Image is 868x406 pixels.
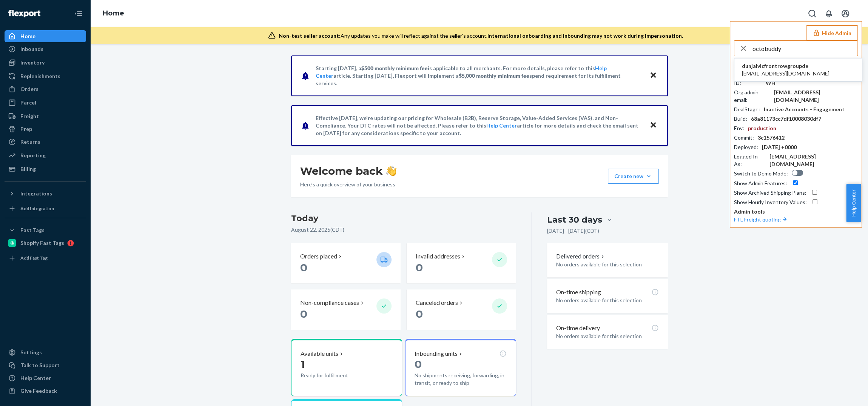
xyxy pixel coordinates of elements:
[821,6,836,21] button: Open notifications
[415,372,507,387] p: No shipments receiving, forwarding, in transit, or ready to ship
[291,339,402,396] button: Available units1Ready for fulfillment
[103,9,124,17] a: Home
[769,153,858,168] div: [EMAIL_ADDRESS][DOMAIN_NAME]
[5,359,86,371] button: Talk to Support
[742,70,829,77] span: [EMAIL_ADDRESS][DOMAIN_NAME]
[279,32,341,39] span: Non-test seller account:
[734,189,806,197] div: Show Archived Shipping Plans :
[300,298,359,307] p: Non-compliance cases
[5,70,86,82] a: Replenishments
[415,358,422,371] span: 0
[547,214,602,226] div: Last 30 days
[5,203,86,215] a: Add Integration
[20,361,60,369] div: Talk to Support
[5,252,86,264] a: Add Fast Tag
[20,59,45,66] div: Inventory
[648,70,658,81] button: Close
[648,120,658,131] button: Close
[20,45,43,53] div: Inbounds
[734,115,747,123] div: Build :
[416,261,423,274] span: 0
[5,224,86,236] button: Fast Tags
[291,226,516,234] p: August 22, 2025 ( CDT )
[71,6,86,21] button: Close Navigation
[556,252,606,261] button: Delivered orders
[5,149,86,161] a: Reporting
[5,97,86,109] a: Parcel
[734,208,858,215] p: Admin tools
[20,387,57,395] div: Give Feedback
[8,10,40,17] img: Flexport logo
[5,123,86,135] a: Prep
[556,332,658,340] p: No orders available for this selection
[734,180,787,187] div: Show Admin Features :
[5,110,86,122] a: Freight
[20,99,36,106] div: Parcel
[556,288,601,297] p: On-time shipping
[407,243,516,283] button: Invalid addresses 0
[5,43,86,55] a: Inbounds
[608,169,659,184] button: Create new
[300,164,396,178] h1: Welcome back
[407,289,516,330] button: Canceled orders 0
[300,181,396,188] p: Here’s a quick overview of your business
[20,125,32,133] div: Prep
[5,385,86,397] button: Give Feedback
[846,184,861,222] button: Help Center
[416,298,458,307] p: Canceled orders
[5,83,86,95] a: Orders
[20,85,39,93] div: Orders
[5,372,86,384] a: Help Center
[734,134,754,141] div: Commit :
[806,25,858,40] button: Hide Admin
[16,5,43,12] span: Support
[734,170,788,177] div: Switch to Demo Mode :
[5,346,86,358] a: Settings
[316,114,642,137] p: Effective [DATE], we're updating our pricing for Wholesale (B2B), Reserve Storage, Value-Added Se...
[734,198,807,206] div: Show Hourly Inventory Values :
[416,252,460,261] p: Invalid addresses
[734,89,770,104] div: Org admin email :
[20,190,52,197] div: Integrations
[20,152,46,159] div: Reporting
[751,115,821,123] div: 68a81173cc7df10008030df7
[20,138,40,146] div: Returns
[20,374,51,382] div: Help Center
[20,239,64,247] div: Shopify Fast Tags
[734,153,766,168] div: Logged In As :
[748,125,776,132] div: production
[774,89,858,104] div: [EMAIL_ADDRESS][DOMAIN_NAME]
[20,165,36,173] div: Billing
[300,252,337,261] p: Orders placed
[291,289,401,330] button: Non-compliance cases 0
[556,297,658,304] p: No orders available for this selection
[459,72,529,79] span: $5,000 monthly minimum fee
[301,372,370,379] p: Ready for fulfillment
[556,324,600,332] p: On-time delivery
[300,261,307,274] span: 0
[20,112,39,120] div: Freight
[20,72,60,80] div: Replenishments
[386,166,396,176] img: hand-wave emoji
[279,32,683,40] div: Any updates you make will reflect against the seller's account.
[361,65,428,71] span: $500 monthly minimum fee
[486,122,517,129] a: Help Center
[5,237,86,249] a: Shopify Fast Tags
[547,227,599,235] p: [DATE] - [DATE] ( CDT )
[556,261,658,268] p: No orders available for this selection
[742,62,829,70] span: dunjaivicfrontrowgroupde
[20,226,45,234] div: Fast Tags
[301,349,338,358] p: Available units
[5,30,86,42] a: Home
[734,143,758,151] div: Deployed :
[5,163,86,175] a: Billing
[301,358,305,371] span: 1
[838,6,853,21] button: Open account menu
[20,349,42,356] div: Settings
[415,349,458,358] p: Inbounding units
[5,136,86,148] a: Returns
[20,32,35,40] div: Home
[416,308,423,320] span: 0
